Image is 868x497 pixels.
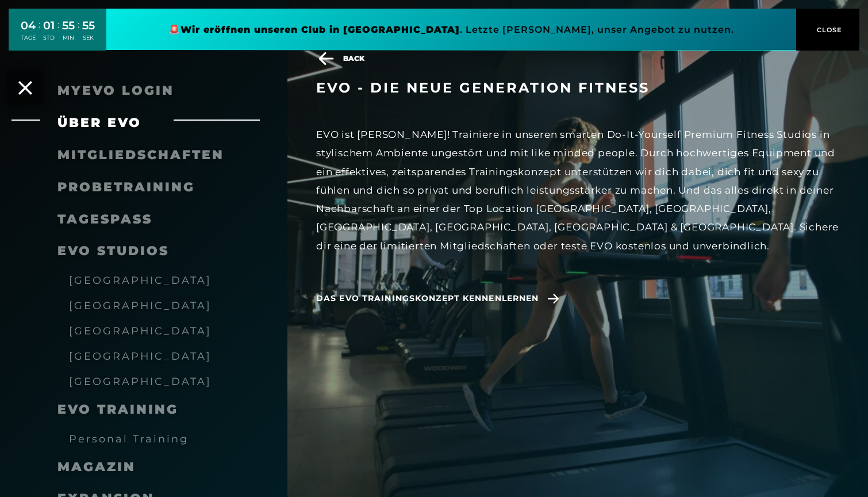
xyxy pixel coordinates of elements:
[62,17,75,34] div: 55
[796,9,859,51] button: CLOSE
[62,34,75,42] div: MIN
[814,25,842,35] span: CLOSE
[82,34,95,42] div: SEK
[57,83,174,98] a: MyEVO Login
[43,17,55,34] div: 01
[316,79,839,97] h3: EVO - die neue Generation Fitness
[21,17,36,34] div: 04
[43,34,55,42] div: STD
[57,18,59,49] div: :
[21,34,36,42] div: TAGE
[78,18,79,49] div: :
[82,17,95,34] div: 55
[39,18,40,49] div: :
